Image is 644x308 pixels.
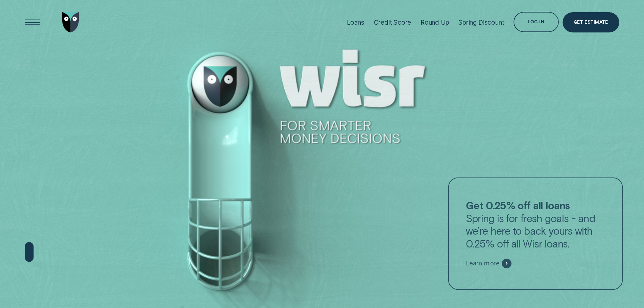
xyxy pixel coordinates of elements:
[563,12,619,32] a: Get Estimate
[466,199,605,250] p: Spring is for fresh goals - and we’re here to back yours with 0.25% off all Wisr loans.
[466,259,500,267] span: Learn more
[514,12,558,32] button: Log in
[458,19,504,26] div: Spring Discount
[62,12,79,32] img: Wisr
[22,12,43,32] button: Open Menu
[448,177,623,289] a: Get 0.25% off all loansSpring is for fresh goals - and we’re here to back yours with 0.25% off al...
[466,199,570,211] strong: Get 0.25% off all loans
[374,19,411,26] div: Credit Score
[421,19,449,26] div: Round Up
[347,19,364,26] div: Loans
